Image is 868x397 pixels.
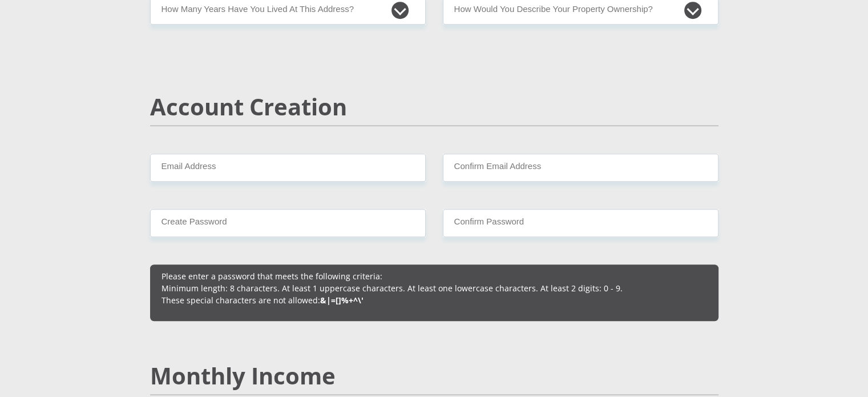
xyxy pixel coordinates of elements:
p: Please enter a password that meets the following criteria: Minimum length: 8 characters. At least... [162,270,707,306]
b: &|=[]%+^\' [320,295,364,306]
input: Confirm Password [443,209,718,237]
h2: Monthly Income [150,362,718,390]
input: Email Address [150,154,426,182]
input: Create Password [150,209,426,237]
h2: Account Creation [150,93,718,121]
input: Confirm Email Address [443,154,718,182]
